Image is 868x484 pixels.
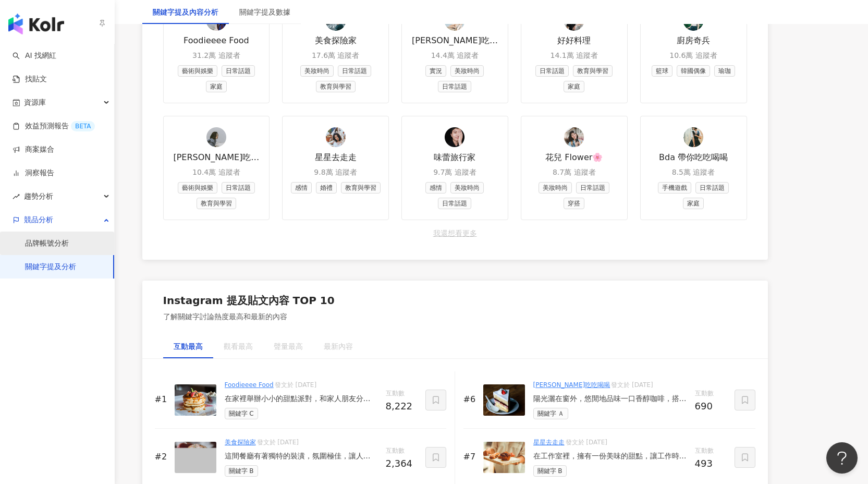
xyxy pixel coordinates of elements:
span: 發文於 [DATE] [275,381,316,389]
img: post-image [175,442,216,473]
span: 籃球 [652,65,673,77]
span: 日常話題 [338,65,371,77]
a: 洞察報告 [13,168,54,178]
span: 關鍵字 Ａ [533,408,569,419]
span: 家庭 [683,198,704,209]
a: 我還想看更多 [433,228,477,239]
span: rise [13,193,20,200]
span: 日常話題 [438,81,471,92]
div: 這間餐廳有著獨特的裝潢，氛圍極佳，讓人有賓至如歸的感覺。 [225,451,377,462]
div: Instagram 提及貼文內容 TOP 10 [163,293,335,308]
img: KOL Avatar [444,127,465,148]
span: 日常話題 [222,182,255,193]
div: 好好料理 [557,35,591,46]
a: 品牌帳號分析 [25,238,69,249]
img: post-image [483,384,525,416]
span: 教育與學習 [316,81,356,92]
a: [PERSON_NAME]吃吃喝喝 [533,381,610,389]
div: 美食探險家 [315,35,357,46]
div: #2 [155,451,170,463]
span: 教育與學習 [573,65,613,77]
div: 10.6萬 追蹤者 [669,51,717,61]
span: 韓國偶像 [677,65,710,77]
div: 8.5萬 追蹤者 [672,167,715,178]
span: 互動數 [695,446,726,456]
span: 發文於 [DATE] [611,381,653,389]
span: 家庭 [206,81,227,92]
div: 花兒 Flower🌸 [545,152,603,163]
span: 日常話題 [535,65,569,77]
span: 發文於 [DATE] [566,439,607,446]
span: 美妝時尚 [450,65,484,77]
a: 商案媒合 [13,144,54,155]
span: 美妝時尚 [300,65,334,77]
div: 關鍵字提及數據 [239,6,290,18]
div: [PERSON_NAME]吃吃喝喝 [170,152,263,163]
a: 星星去走走 [533,439,565,446]
span: 互動數 [386,389,417,399]
div: 14.1萬 追蹤者 [550,51,598,61]
div: Bda 帶你吃吃喝喝 [659,152,728,163]
div: 690 [695,401,726,412]
span: 互動數 [386,446,417,456]
div: 在家裡舉辦小小的甜點派對，和家人朋友分享手工製作的美點，歡笑聲中感受幸福。 [225,394,377,404]
img: KOL Avatar [325,127,346,148]
a: 找貼文 [13,74,47,84]
span: 教育與學習 [197,198,236,209]
img: KOL Avatar [683,127,704,148]
a: 美食探險家 [225,439,256,446]
span: 美妝時尚 [450,182,484,193]
span: 關鍵字 B [225,465,258,477]
div: 8.7萬 追蹤者 [553,167,596,178]
a: 關鍵字提及分析 [25,262,76,272]
div: Foodieeee Food [184,35,249,46]
div: [PERSON_NAME]吃美食 Xiao Min Foodie [408,35,502,46]
a: 效益預測報告BETA [13,121,95,131]
div: 最新內容 [324,341,353,352]
div: 10.4萬 追蹤者 [192,167,240,178]
span: 發文於 [DATE] [257,439,299,446]
div: 17.6萬 追蹤者 [312,51,360,61]
span: 日常話題 [576,182,609,193]
div: 9.7萬 追蹤者 [433,167,476,178]
div: #6 [463,394,479,405]
div: 31.2萬 追蹤者 [192,51,240,61]
span: 實況 [425,65,446,77]
img: post-image [483,442,525,473]
span: 關鍵字 B [533,465,567,477]
div: 味蕾旅行家 [434,152,475,163]
span: 瑜珈 [714,65,735,77]
span: 競品分析 [24,208,53,232]
span: 穿搭 [564,198,584,209]
span: 日常話題 [222,65,255,77]
div: 星星去走走 [315,152,357,163]
div: 在工作室裡，擁有一份美味的甜點，讓工作時光更加充實而美好。 [533,451,687,462]
div: 了解關鍵字討論熱度最高和最新的內容 [163,312,335,322]
span: 藝術與娛樂 [178,182,217,193]
span: 互動數 [695,389,726,399]
span: 資源庫 [24,91,46,114]
span: 手機遊戲 [658,182,691,193]
div: 14.4萬 追蹤者 [431,51,479,61]
div: 互動最高 [174,341,203,352]
span: 趨勢分析 [24,185,53,208]
div: 關鍵字提及內容分析 [153,6,218,18]
div: 陽光灑在窗外，悠閒地品味一口香醇咖啡，搭配著柔軟的甜點，簡單的下午茶時光。 [533,394,687,404]
span: 藝術與娛樂 [178,65,217,77]
span: 教育與學習 [341,182,381,193]
img: KOL Avatar [206,127,227,148]
a: Foodieeee Food [225,381,274,389]
img: KOL Avatar [564,127,584,148]
span: 感情 [425,182,446,193]
div: 廚房奇兵 [677,35,710,46]
a: searchAI 找網紅 [13,51,56,61]
div: 觀看最高 [224,341,253,352]
img: logo [8,14,64,34]
iframe: Help Scout Beacon - Open [826,442,858,474]
div: #7 [463,451,479,463]
div: 2,364 [386,458,417,469]
div: 9.8萬 追蹤者 [314,167,357,178]
div: #1 [155,394,170,405]
div: 聲量最高 [274,341,303,352]
span: 美妝時尚 [539,182,572,193]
